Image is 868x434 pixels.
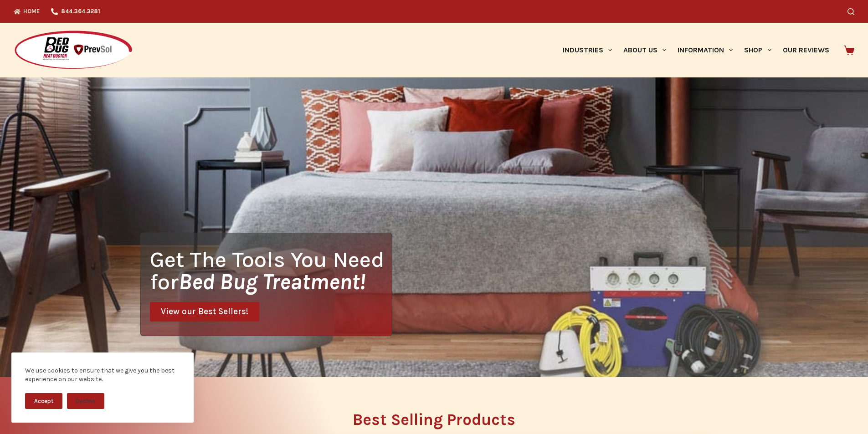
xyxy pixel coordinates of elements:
[25,366,180,384] div: We use cookies to ensure that we give you the best experience on our website.
[557,23,835,77] nav: Primary
[161,307,248,316] span: View our Best Sellers!
[557,23,617,77] a: Industries
[739,23,777,77] a: Shop
[672,23,739,77] a: Information
[140,412,728,428] h2: Best Selling Products
[25,393,62,409] button: Accept
[150,248,392,293] h1: Get The Tools You Need for
[179,269,365,295] i: Bed Bug Treatment!
[67,393,104,409] button: Decline
[777,23,835,77] a: Our Reviews
[14,30,133,71] img: Prevsol/Bed Bug Heat Doctor
[150,302,259,322] a: View our Best Sellers!
[617,23,672,77] a: About Us
[847,8,854,15] button: Search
